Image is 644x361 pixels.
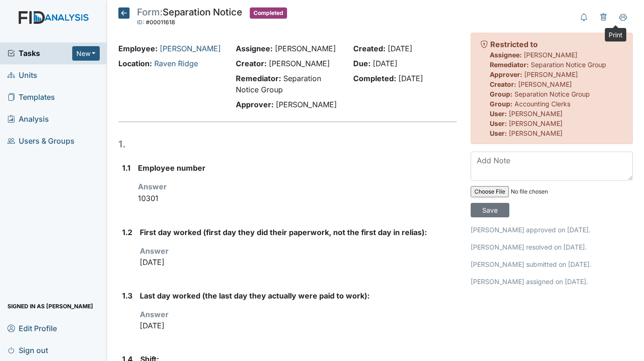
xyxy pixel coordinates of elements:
strong: Group: [490,90,513,98]
strong: Creator: [236,59,267,68]
label: 1.3 [122,290,132,301]
label: 1.1 [122,162,130,174]
strong: Group: [490,100,513,108]
div: Print [605,28,626,42]
strong: Assignee: [236,44,273,53]
span: #00011618 [146,19,175,26]
strong: Remediator: [236,74,281,83]
strong: Approver: [490,70,522,78]
label: First day worked (first day they did their paperwork, not the first day in relias): [140,227,427,238]
div: Separation Notice [137,7,242,28]
span: ID: [137,19,144,26]
span: Sign out [7,343,48,357]
span: Separation Notice Group [514,90,590,98]
strong: Answer [140,310,169,319]
label: Last day worked (the last day they actually were paid to work): [140,290,370,301]
strong: User: [490,110,507,118]
span: [DATE] [388,44,412,53]
span: Users & Groups [7,134,75,148]
span: Templates [7,90,55,104]
strong: Assignee: [490,51,522,59]
p: [PERSON_NAME] assigned on [DATE]. [471,277,633,286]
label: Employee number [138,162,206,174]
a: [PERSON_NAME] [160,44,221,53]
span: Analysis [7,112,49,126]
span: Completed [250,7,287,19]
p: [DATE] [140,257,457,268]
p: [PERSON_NAME] resolved on [DATE]. [471,242,633,252]
span: [PERSON_NAME] [509,110,562,118]
span: Separation Notice Group [531,61,606,69]
p: [DATE] [140,320,457,331]
button: New [72,46,100,61]
span: [PERSON_NAME] [269,59,330,68]
strong: Creator: [490,80,516,88]
strong: Employee: [118,44,158,53]
span: Edit Profile [7,321,57,335]
span: Signed in as [PERSON_NAME] [7,299,93,313]
strong: Restricted to [490,40,538,49]
h1: 1. [118,137,457,151]
strong: User: [490,119,507,127]
span: [PERSON_NAME] [275,44,336,53]
strong: Due: [353,59,370,68]
span: [PERSON_NAME] [524,70,578,78]
span: Units [7,68,37,83]
span: [DATE] [373,59,397,68]
input: Save [471,203,509,217]
strong: Approver: [236,100,274,109]
strong: User: [490,129,507,137]
strong: Answer [138,182,167,191]
a: Raven Ridge [154,59,198,68]
span: [PERSON_NAME] [509,129,562,137]
strong: Remediator: [490,61,529,69]
span: [PERSON_NAME] [276,100,337,109]
p: [PERSON_NAME] approved on [DATE]. [471,225,633,235]
strong: Answer [140,246,169,256]
span: [PERSON_NAME] [509,119,562,127]
a: Tasks [7,48,72,59]
p: [PERSON_NAME] submitted on [DATE]. [471,259,633,269]
span: Form: [137,7,163,18]
strong: Completed: [353,74,396,83]
span: [PERSON_NAME] [524,51,577,59]
label: 1.2 [122,227,132,238]
span: [DATE] [398,74,423,83]
span: Accounting Clerks [514,100,570,108]
strong: Location: [118,59,152,68]
span: [PERSON_NAME] [518,80,572,88]
strong: Created: [353,44,385,53]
